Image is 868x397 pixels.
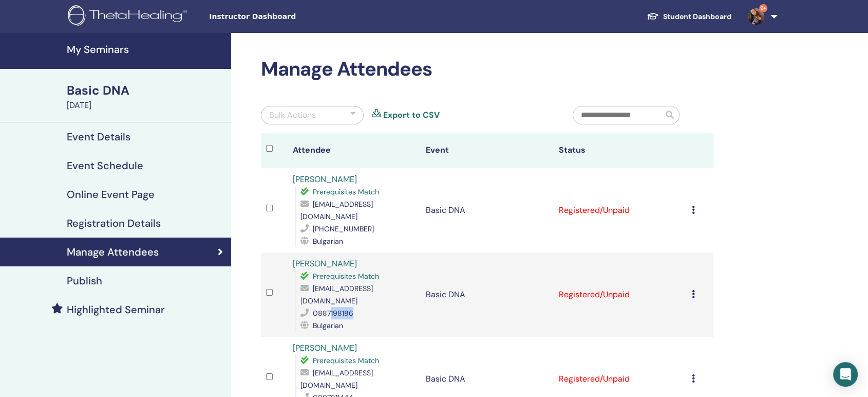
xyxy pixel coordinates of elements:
a: [PERSON_NAME] [293,342,357,353]
div: [DATE] [67,99,225,112]
div: Open Intercom Messenger [833,362,858,387]
img: graduation-cap-white.svg [647,12,659,21]
span: Prerequisites Match [313,272,379,281]
th: Attendee [288,133,421,168]
h4: Event Details [67,131,130,143]
span: Prerequisites Match [313,187,379,196]
div: Bulk Actions [269,109,316,121]
td: Basic DNA [421,168,554,252]
span: Bulgarian [313,321,343,330]
span: Bulgarian [313,237,343,246]
th: Event [421,133,554,168]
a: [PERSON_NAME] [293,174,357,185]
th: Status [554,133,687,168]
span: [PHONE_NUMBER] [313,224,374,233]
a: Student Dashboard [638,7,740,26]
img: default.jpg [748,8,764,25]
span: 0887198186 [313,309,353,318]
h4: Event Schedule [67,159,143,172]
h4: My Seminars [67,43,225,56]
td: Basic DNA [421,252,554,337]
a: Export to CSV [383,109,440,121]
h4: Highlighted Seminar [67,303,165,316]
span: [EMAIL_ADDRESS][DOMAIN_NAME] [300,200,373,221]
img: logo.png [68,5,191,28]
a: [PERSON_NAME] [293,258,357,269]
span: [EMAIL_ADDRESS][DOMAIN_NAME] [300,368,373,390]
h4: Online Event Page [67,188,155,201]
span: Instructor Dashboard [209,11,363,22]
h4: Publish [67,275,102,287]
h4: Manage Attendees [67,246,159,258]
a: Basic DNA[DATE] [61,82,231,112]
h2: Manage Attendees [261,58,713,81]
span: 9+ [759,4,767,12]
div: Basic DNA [67,82,225,99]
h4: Registration Details [67,217,161,229]
span: Prerequisites Match [313,356,379,365]
span: [EMAIL_ADDRESS][DOMAIN_NAME] [300,284,373,305]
